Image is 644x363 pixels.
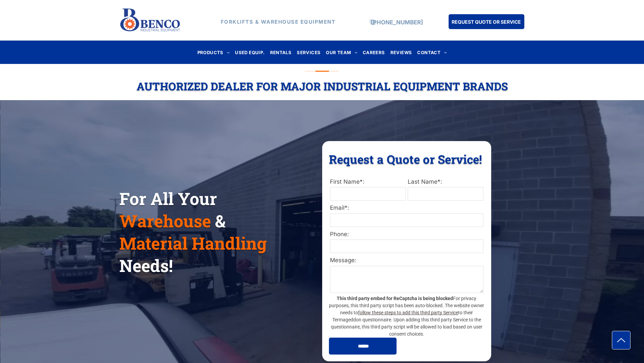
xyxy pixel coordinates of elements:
[330,178,406,186] label: First Name*:
[137,79,508,93] span: Authorized Dealer For Major Industrial Equipment Brands
[408,178,483,186] label: Last Name*:
[215,210,225,232] span: &
[323,48,360,57] a: OUR TEAM
[329,151,482,167] span: Request a Quote or Service!
[330,256,483,265] label: Message:
[358,310,458,315] a: follow these steps to add this third party Service
[414,48,449,57] a: CONTACT
[195,48,233,57] a: PRODUCTS
[449,14,524,29] a: REQUEST QUOTE OR SERVICE
[119,210,211,232] span: Warehouse
[330,204,483,212] label: Email*:
[329,296,484,337] span: For privacy purposes, this third party script has been auto-blocked. The website owner needs to t...
[330,230,483,239] label: Phone:
[388,48,415,57] a: REVIEWS
[452,16,521,28] span: REQUEST QUOTE OR SERVICE
[119,232,267,254] span: Material Handling
[119,187,217,210] span: For All Your
[337,296,453,301] strong: This third party embed for ReCaptcha is being blocked
[119,254,173,277] span: Needs!
[294,48,323,57] a: SERVICES
[232,48,267,57] a: USED EQUIP.
[267,48,294,57] a: RENTALS
[360,48,388,57] a: CAREERS
[371,19,423,26] a: [PHONE_NUMBER]
[221,19,336,25] strong: FORKLIFTS & WAREHOUSE EQUIPMENT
